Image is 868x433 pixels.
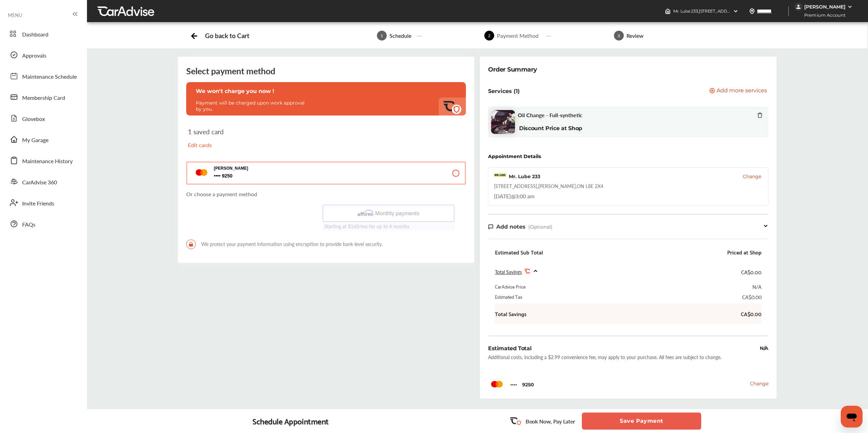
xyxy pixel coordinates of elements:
img: header-down-arrow.9dd2ce7d.svg [733,9,738,14]
div: Schedule [387,32,414,40]
span: Maintenance History [22,157,73,166]
div: Payment Method [494,32,541,40]
span: Change [750,381,768,387]
div: N/A [752,283,762,290]
div: Appointment Details [488,154,541,159]
img: jVpblrzwTbfkPYzPPzSLxeg0AAAAASUVORK5CYII= [794,3,803,11]
a: Add more services [709,88,768,94]
span: Dashboard [22,30,48,39]
button: [PERSON_NAME] 9250 9250 [186,161,466,185]
div: Go back to Cart [205,32,249,40]
div: Select payment method [186,65,466,77]
p: Services (1) [488,88,520,94]
span: Premium Account [795,12,851,19]
span: Glovebox [22,115,45,124]
img: WGsFRI8htEPBVLJbROoPRyZpYNWhNONpIPPETTm6eUC0GeLEiAAAAAElFTkSuQmCC [847,4,853,10]
div: Mr. Lube 233 [509,173,540,180]
span: Membership Card [22,94,65,103]
span: CarAdvise 360 [22,178,57,187]
a: Membership Card [6,88,80,106]
p: Edit cards [188,141,321,149]
p: Book Now, Pay Later [526,417,575,425]
a: Approvals [6,46,80,64]
span: Add notes [496,223,526,230]
div: CA$0.00 [741,267,762,276]
img: header-divider.bc55588e.svg [788,6,789,16]
img: note-icon.db9493fa.svg [488,224,494,230]
div: N/A [760,344,768,352]
button: Add more services [709,88,767,94]
div: Priced at Shop [727,249,762,256]
b: Total Savings [495,310,527,317]
img: logo-mr-lube.png [494,173,506,180]
div: Review [624,32,646,40]
span: Total Savings [495,268,522,275]
span: (Optional) [528,224,553,230]
b: Discount Price at Shop [519,125,582,132]
a: Maintenance History [6,152,80,169]
div: Additional costs, including a $2.99 convenience fee, may apply to your purchase. All fees are sub... [488,354,721,360]
div: 1 saved card [188,128,321,154]
span: 3 [614,31,624,41]
div: [PERSON_NAME] [804,4,845,10]
div: Estimated Sub Total [495,249,543,256]
a: Invite Friends [6,194,80,212]
span: 9250 [510,381,517,388]
span: Invite Friends [22,199,54,208]
a: My Garage [6,130,80,148]
div: Order Summary [488,65,537,74]
span: @ [511,192,515,200]
a: Dashboard [6,25,80,43]
p: We won't charge you now ! [196,88,456,94]
a: Glovebox [6,109,80,127]
span: 9250 [214,173,282,179]
span: Mr. Lube 233 , [STREET_ADDRESS] [PERSON_NAME] , ON L8E 2X4 [673,9,798,14]
span: We protect your payment information using encryption to provide bank-level security. [186,239,466,249]
div: CarAdvise Price [495,283,526,290]
div: CA$0.00 [742,293,762,300]
span: 2 [484,31,494,41]
div: Estimated Tax [495,293,522,300]
a: FAQs [6,215,80,233]
span: MENU [8,12,22,18]
b: CA$0.00 [741,310,762,317]
img: header-home-logo.8d720a4f.svg [665,9,671,14]
p: [PERSON_NAME] [214,166,282,171]
span: Approvals [22,51,46,60]
a: Maintenance Schedule [6,67,80,85]
iframe: Button to launch messaging window [841,406,863,428]
span: 1 [377,31,387,41]
img: LockIcon.bb451512.svg [186,239,196,249]
p: 9250 [214,173,221,179]
button: Save Payment [582,413,701,430]
div: Schedule Appointment [252,416,329,426]
p: Or choose a payment method [186,190,466,198]
span: 3:00 am [515,192,534,200]
span: Add more services [717,88,767,94]
span: [DATE] [494,192,511,200]
div: [STREET_ADDRESS] , [PERSON_NAME] , ON L8E 2X4 [494,183,603,189]
span: 9250 [522,382,534,388]
img: oil-change-thumb.jpg [491,110,515,134]
span: FAQs [22,220,35,229]
p: Payment will be charged upon work approval by you. [196,100,308,112]
a: CarAdvise 360 [6,173,80,190]
button: Change [743,173,761,180]
span: Maintenance Schedule [22,73,77,81]
span: Oil Change - Full-synthetic [518,112,583,118]
span: My Garage [22,136,48,145]
div: Estimated Total [488,344,531,352]
img: location_vector.a44bc228.svg [749,9,755,14]
img: MasterCard.svg [488,378,505,390]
